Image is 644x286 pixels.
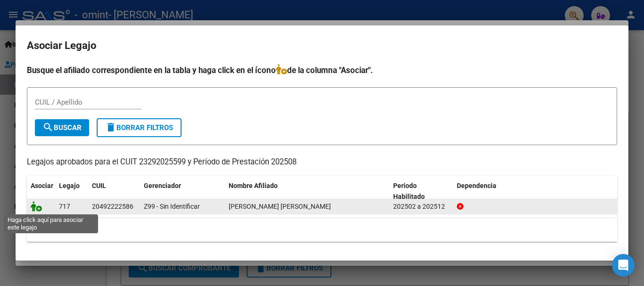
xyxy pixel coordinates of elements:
[27,37,617,55] h2: Asociar Legajo
[42,122,54,133] mat-icon: search
[27,156,617,168] p: Legajos aprobados para el CUIT 23292025599 y Período de Prestación 202508
[393,201,449,212] div: 202502 a 202512
[92,182,106,189] span: CUIL
[27,218,617,242] div: 1 registros
[35,119,89,136] button: Buscar
[144,203,200,210] span: Z99 - Sin Identificar
[97,118,182,137] button: Borrar Filtros
[457,182,496,189] span: Dependencia
[389,176,453,207] datatable-header-cell: Periodo Habilitado
[105,122,116,133] mat-icon: delete
[225,176,389,207] datatable-header-cell: Nombre Afiliado
[55,176,88,207] datatable-header-cell: Legajo
[59,182,80,189] span: Legajo
[42,123,82,132] span: Buscar
[140,176,225,207] datatable-header-cell: Gerenciador
[393,182,425,200] span: Periodo Habilitado
[229,203,331,210] span: CHEBEL HIDALGO FELIPE MANUEL
[88,176,140,207] datatable-header-cell: CUIL
[105,123,173,132] span: Borrar Filtros
[92,201,133,212] div: 20492222586
[27,176,55,207] datatable-header-cell: Asociar
[27,64,617,76] h4: Busque el afiliado correspondiente en la tabla y haga click en el ícono de la columna "Asociar".
[144,182,181,189] span: Gerenciador
[453,176,618,207] datatable-header-cell: Dependencia
[612,254,635,277] div: Open Intercom Messenger
[229,182,278,189] span: Nombre Afiliado
[59,203,70,210] span: 717
[31,182,53,189] span: Asociar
